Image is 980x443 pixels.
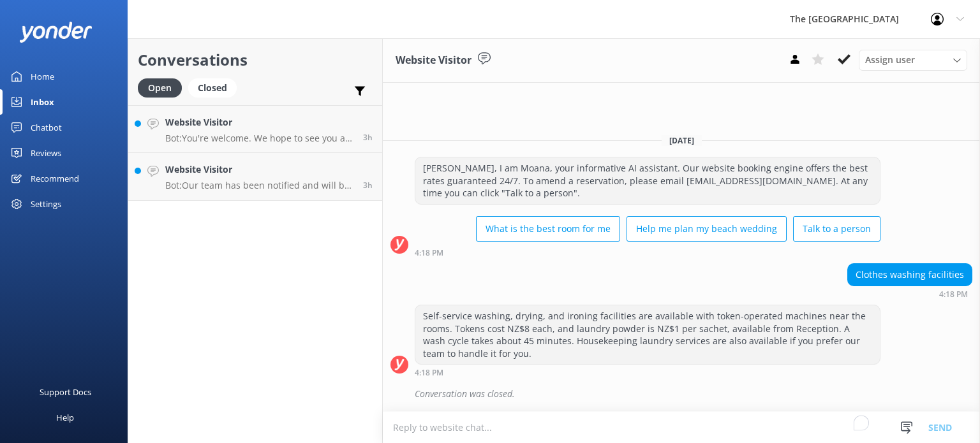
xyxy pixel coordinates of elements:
div: Sep 07 2025 10:18pm (UTC -10:00) Pacific/Honolulu [415,248,880,257]
div: Support Docs [40,379,91,405]
div: Sep 07 2025 10:18pm (UTC -10:00) Pacific/Honolulu [847,289,972,298]
span: Sep 08 2025 10:49am (UTC -10:00) Pacific/Honolulu [363,180,373,191]
img: yonder-white-logo.png [19,22,93,43]
div: Open [138,78,182,98]
div: Reviews [31,140,61,166]
textarea: To enrich screen reader interactions, please activate Accessibility in Grammarly extension settings [383,412,980,443]
div: [PERSON_NAME], I am Moana, your informative AI assistant. Our website booking engine offers the b... [415,157,880,204]
button: What is the best room for me [476,216,620,242]
div: Settings [31,191,61,217]
div: Help [56,405,74,430]
button: Help me plan my beach wedding [627,216,787,242]
div: 2025-09-08T09:39:42.812 [390,383,972,405]
div: Inbox [31,89,54,115]
p: Bot: You're welcome. We hope to see you at The [GEOGRAPHIC_DATA] soon! [165,133,353,144]
div: Clothes washing facilities [848,264,972,286]
strong: 4:18 PM [939,291,968,298]
p: Bot: Our team has been notified and will be with you as soon as possible. Alternatively, you can ... [165,180,353,191]
strong: 4:18 PM [415,369,443,377]
div: Home [31,64,54,89]
span: Assign user [865,53,915,67]
div: Recommend [31,166,79,191]
button: Talk to a person [793,216,880,242]
div: Self-service washing, drying, and ironing facilities are available with token-operated machines n... [415,305,880,364]
div: Closed [188,78,237,98]
a: Closed [188,80,243,94]
div: Sep 07 2025 10:18pm (UTC -10:00) Pacific/Honolulu [415,368,880,377]
strong: 4:18 PM [415,249,443,257]
h3: Website Visitor [396,52,471,69]
div: Chatbot [31,115,62,140]
a: Open [138,80,188,94]
h2: Conversations [138,48,373,72]
h4: Website Visitor [165,163,353,177]
span: [DATE] [662,135,702,146]
div: Assign User [859,50,967,70]
a: Website VisitorBot:You're welcome. We hope to see you at The [GEOGRAPHIC_DATA] soon!3h [128,105,382,153]
a: Website VisitorBot:Our team has been notified and will be with you as soon as possible. Alternati... [128,153,382,201]
h4: Website Visitor [165,115,353,129]
div: Conversation was closed. [415,383,972,405]
span: Sep 08 2025 10:57am (UTC -10:00) Pacific/Honolulu [363,132,373,143]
